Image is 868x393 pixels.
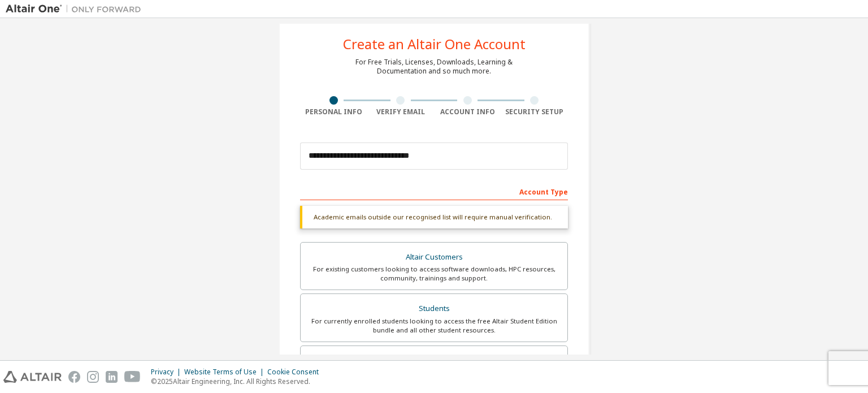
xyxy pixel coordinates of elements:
[307,249,561,265] div: Altair Customers
[151,377,325,386] p: © 2025 Altair Engineering, Inc. All Rights Reserved.
[343,37,526,51] div: Create an Altair One Account
[501,107,568,116] div: Security Setup
[151,368,184,377] div: Privacy
[267,368,325,377] div: Cookie Consent
[68,371,80,383] img: facebook.svg
[87,371,99,383] img: instagram.svg
[307,317,561,335] div: For currently enrolled students looking to access the free Altair Student Edition bundle and all ...
[3,371,62,383] img: altair_logo.svg
[106,371,118,383] img: linkedin.svg
[367,107,435,116] div: Verify Email
[300,206,568,228] div: Academic emails outside our recognised list will require manual verification.
[307,353,561,369] div: Faculty
[6,3,147,15] img: Altair One
[434,107,501,116] div: Account Info
[300,182,568,200] div: Account Type
[184,368,267,377] div: Website Terms of Use
[307,265,561,283] div: For existing customers looking to access software downloads, HPC resources, community, trainings ...
[300,107,367,116] div: Personal Info
[355,58,513,76] div: For Free Trials, Licenses, Downloads, Learning & Documentation and so much more.
[124,371,141,383] img: youtube.svg
[307,301,561,317] div: Students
